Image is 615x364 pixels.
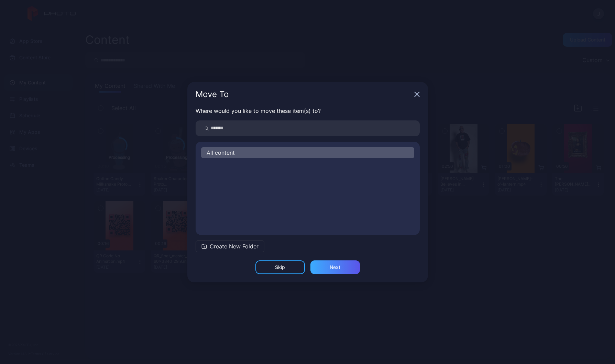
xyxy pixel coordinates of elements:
[196,90,411,98] div: Move To
[310,260,360,274] button: Next
[196,107,420,115] p: Where would you like to move these item(s) to?
[196,240,264,252] button: Create New Folder
[210,242,259,250] span: Create New Folder
[255,260,305,274] button: Skip
[275,265,285,270] div: Skip
[330,265,340,270] div: Next
[207,149,235,157] span: All content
